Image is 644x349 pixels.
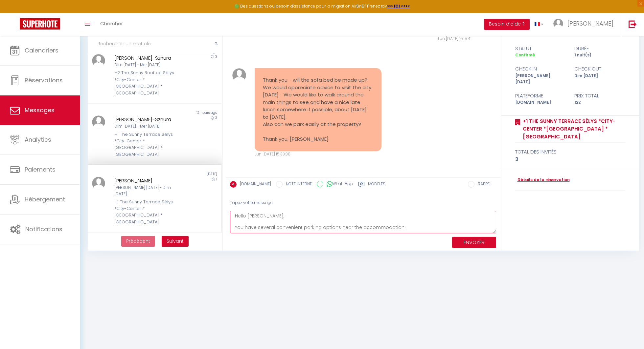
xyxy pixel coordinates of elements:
[515,52,535,58] span: Confirmé
[452,237,496,248] button: ENVOYER
[167,238,184,244] span: Suivant
[126,238,150,244] span: Précédent
[570,92,630,100] div: Prix total
[121,236,155,247] button: Previous
[215,115,217,120] span: 3
[230,195,496,211] div: Tapez votre message
[20,18,60,30] img: Super Booking
[92,54,105,67] img: ...
[548,13,622,36] a: ... [PERSON_NAME]
[154,110,221,115] div: 12 hours ago
[114,62,184,68] div: Dim [DATE] - Mer [DATE]
[25,46,58,54] span: Calendriers
[263,76,373,143] pre: Thank you - will the sofa bed be made up? We would aporeciate advice to visit the city [DATE]. We...
[345,36,471,42] div: Lun [DATE] 15:15:41
[162,236,189,247] button: Next
[232,68,246,82] img: ...
[511,99,570,106] div: [DOMAIN_NAME]
[511,45,570,52] div: statut
[515,148,626,156] div: total des invités
[368,181,385,189] label: Modèles
[387,3,410,9] a: >>> ICI <<<<
[95,13,128,36] a: Chercher
[570,65,630,73] div: check out
[570,52,630,58] div: 1 nuit(s)
[114,199,184,226] div: +1 The Sunny Terrace Sélys *City-Center *[GEOGRAPHIC_DATA] *[GEOGRAPHIC_DATA]
[25,225,62,233] span: Notifications
[511,73,570,85] div: [PERSON_NAME] [DATE]
[484,19,530,30] button: Besoin d'aide ?
[114,123,184,130] div: Dim [DATE] - Mer [DATE]
[511,65,570,73] div: check in
[88,35,222,53] input: Rechercher un mot clé
[511,92,570,100] div: Plateforme
[114,115,184,123] div: [PERSON_NAME]-Sznura
[515,177,570,183] a: Détails de la réservation
[255,151,381,157] div: Lun [DATE] 15:33:38
[114,177,184,185] div: [PERSON_NAME]
[114,185,184,197] div: [PERSON_NAME] [DATE] - Dim [DATE]
[567,19,613,28] span: [PERSON_NAME]
[474,181,491,188] label: RAPPEL
[154,172,221,177] div: [DATE]
[216,177,217,182] span: 1
[100,20,123,27] span: Chercher
[570,99,630,106] div: 122
[570,45,630,52] div: durée
[553,19,563,29] img: ...
[515,155,626,163] div: 3
[25,195,65,203] span: Hébergement
[92,177,105,190] img: ...
[25,135,51,144] span: Analytics
[283,181,312,188] label: NOTE INTERNE
[570,73,630,85] div: Dim [DATE]
[520,117,626,141] a: +1 The Sunny Terrace Sélys *City-Center *[GEOGRAPHIC_DATA] *[GEOGRAPHIC_DATA]
[323,181,353,188] label: WhatsApp
[25,165,56,174] span: Paiements
[92,115,105,129] img: ...
[629,20,637,28] img: logout
[114,54,184,62] div: [PERSON_NAME]-Sznura
[114,70,184,96] div: +2 The Sunny Rooftop Sélys *City-Center *[GEOGRAPHIC_DATA] *[GEOGRAPHIC_DATA]
[215,54,217,59] span: 3
[114,131,184,158] div: +1 The Sunny Terrace Sélys *City-Center *[GEOGRAPHIC_DATA] *[GEOGRAPHIC_DATA]
[25,106,55,114] span: Messages
[237,181,271,188] label: [DOMAIN_NAME]
[25,76,63,84] span: Réservations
